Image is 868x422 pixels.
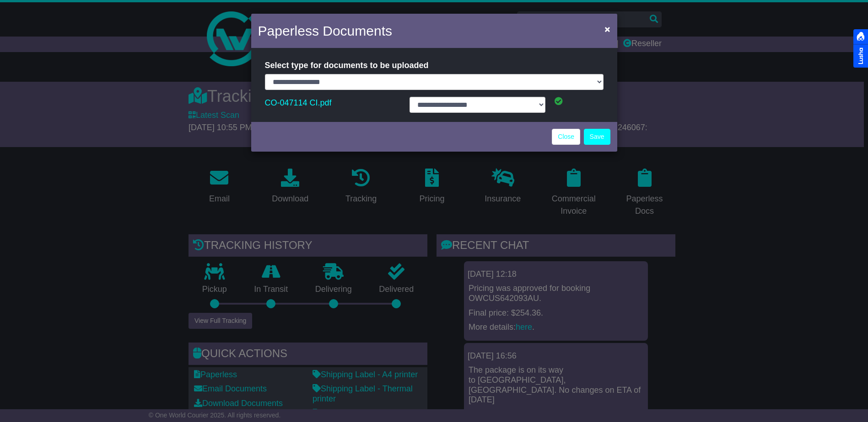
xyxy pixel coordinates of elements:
button: Save [584,129,610,145]
a: CO-047114 CI.pdf [265,96,332,110]
button: Close [600,20,615,38]
label: Select type for documents to be uploaded [265,57,429,74]
span: × [604,24,610,34]
a: Close [552,129,580,145]
h4: Paperless Documents [258,21,392,41]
